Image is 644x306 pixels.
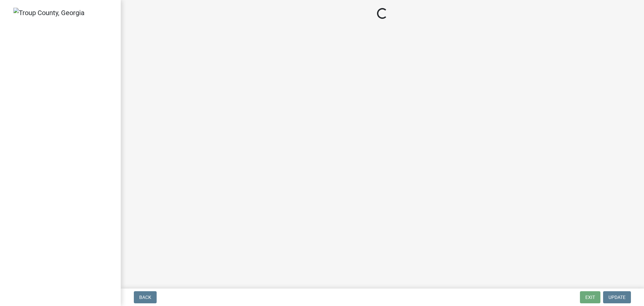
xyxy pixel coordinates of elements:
[139,295,151,300] span: Back
[13,8,85,18] img: Troup County, Georgia
[580,291,600,303] button: Exit
[608,295,626,300] span: Update
[603,291,631,303] button: Update
[134,291,157,303] button: Back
